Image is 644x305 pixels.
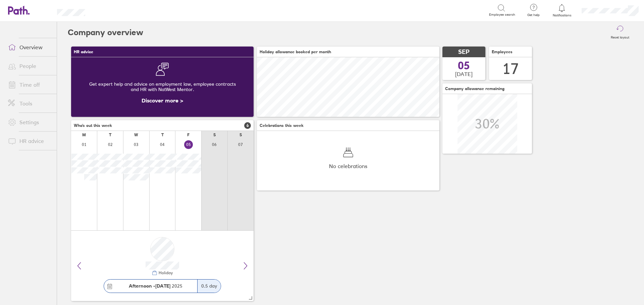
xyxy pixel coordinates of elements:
span: Who's out this week [74,123,112,128]
h2: Company overview [68,22,143,43]
div: T [161,133,164,137]
span: 2025 [129,283,182,289]
a: Discover more > [142,97,183,104]
a: HR advice [3,134,57,148]
div: Search [103,7,120,13]
div: Holiday [157,271,173,275]
div: S [213,133,216,137]
span: Employees [492,50,513,54]
span: HR advice [74,50,93,54]
span: Employee search [489,13,515,17]
button: Reset layout [607,22,633,43]
span: SEP [458,49,470,56]
div: T [109,133,111,137]
a: Settings [3,116,57,129]
span: 05 [458,60,470,71]
span: No celebrations [329,163,367,169]
span: Holiday allowance booked per month [260,50,331,54]
span: Celebrations this week [260,123,304,128]
strong: Afternoon - [129,283,155,289]
div: F [187,133,190,137]
a: Notifications [551,3,573,17]
span: Get help [523,13,544,17]
div: S [239,133,242,137]
a: People [3,59,57,73]
div: 0.5 day [197,280,221,293]
strong: [DATE] [155,283,170,289]
a: Time off [3,78,57,91]
span: [DATE] [455,71,473,77]
span: Company allowance remaining [445,86,504,91]
div: 17 [502,60,519,77]
a: Tools [3,97,57,110]
span: Notifications [551,13,573,17]
div: M [82,133,86,137]
div: Get expert help and advice on employment law, employee contracts and HR with NatWest Mentor. [76,76,248,97]
label: Reset layout [607,33,633,40]
div: W [134,133,138,137]
span: 6 [244,122,251,129]
a: Overview [3,41,57,54]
